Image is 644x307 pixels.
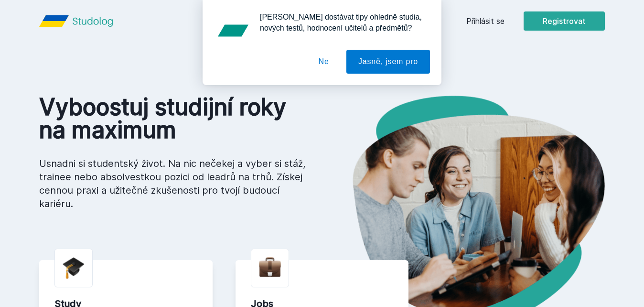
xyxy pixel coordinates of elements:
[63,257,85,279] img: graduation-cap.png
[259,255,281,279] img: briefcase.png
[39,157,307,210] p: Usnadni si studentský život. Na nic nečekej a vyber si stáž, trainee nebo absolvestkou pozici od ...
[346,50,430,74] button: Jasně, jsem pro
[307,50,341,74] button: Ne
[39,96,307,142] h1: Vyboostuj studijní roky na maximum
[214,11,252,50] img: notification icon
[252,11,430,33] div: [PERSON_NAME] dostávat tipy ohledně studia, nových testů, hodnocení učitelů a předmětů?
